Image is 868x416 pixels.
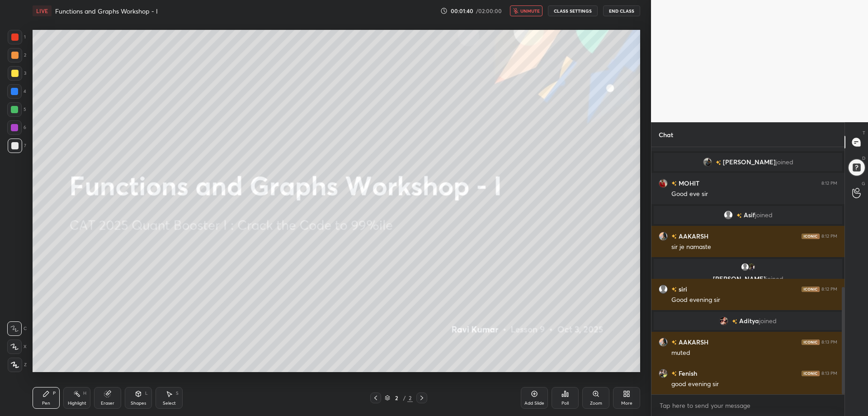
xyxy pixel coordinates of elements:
[677,178,699,188] h6: MOHIT
[407,394,413,402] div: 2
[759,317,777,325] span: joined
[736,213,742,218] img: no-rating-badge.077c3623.svg
[776,158,793,166] span: joined
[33,5,52,16] div: LIVE
[719,316,728,325] img: 355d2385f0a740a888dda1698a943e97.jpg
[520,8,540,14] span: unmute
[671,380,837,389] div: good evening sir
[55,7,158,15] h4: Functions and Graphs Workshop - I
[7,84,26,99] div: 4
[403,395,406,401] div: /
[68,401,86,406] div: Highlight
[747,263,756,272] img: 94e65ca8aac94ca980591ea37af0b13c.jpg
[739,317,759,325] span: Aditya
[603,5,640,16] button: End Class
[651,147,844,394] div: grid
[677,368,697,378] h6: Fenish
[145,391,148,396] div: L
[741,263,750,272] img: default.png
[42,401,50,406] div: Pen
[671,234,677,239] img: no-rating-badge.077c3623.svg
[8,358,27,372] div: Z
[677,337,708,347] h6: AAKARSH
[659,275,837,282] p: [PERSON_NAME]
[821,287,837,292] div: 8:12 PM
[724,210,733,220] img: default.png
[659,232,668,241] img: 3de883bf461645bdad8d70d9e6c3a2c3.jpg
[677,231,708,241] h6: AAKARSH
[802,371,820,376] img: iconic-dark.1390631f.png
[392,395,401,401] div: 2
[659,285,668,294] img: default.png
[8,48,26,62] div: 2
[524,401,544,406] div: Add Slide
[101,401,114,406] div: Eraser
[821,181,837,186] div: 8:12 PM
[802,339,820,345] img: iconic-dark.1390631f.png
[7,120,26,135] div: 6
[83,391,86,396] div: H
[821,234,837,239] div: 8:12 PM
[671,243,837,252] div: sir je namaste
[659,179,668,188] img: 5940d142022e4131a4fc4ff597478ee6.jpg
[671,181,677,186] img: no-rating-badge.077c3623.svg
[659,369,668,378] img: 8fc19539f1fd4417bdd355692f753bc4.jpg
[723,158,776,166] span: [PERSON_NAME]
[131,401,146,406] div: Shapes
[671,190,837,199] div: Good eve sir
[671,349,837,358] div: muted
[176,391,179,396] div: S
[510,5,542,16] button: unmute
[671,287,677,292] img: no-rating-badge.077c3623.svg
[744,211,755,219] span: Asif
[821,339,837,345] div: 8:13 PM
[862,180,865,187] p: G
[7,339,27,354] div: X
[8,30,26,44] div: 1
[716,160,721,165] img: no-rating-badge.077c3623.svg
[802,287,820,292] img: iconic-dark.1390631f.png
[651,123,680,147] p: Chat
[677,284,687,294] h6: siri
[766,274,783,283] span: joined
[590,401,602,406] div: Zoom
[8,66,26,81] div: 3
[621,401,632,406] div: More
[703,158,712,167] img: 588dce9ebe7f44aa816aa268b631addf.jpg
[53,391,56,396] div: P
[671,340,677,345] img: no-rating-badge.077c3623.svg
[863,129,865,136] p: T
[8,139,26,153] div: 7
[7,321,27,336] div: C
[755,211,773,219] span: joined
[802,234,820,239] img: iconic-dark.1390631f.png
[671,296,837,305] div: Good evening sir
[671,371,677,376] img: no-rating-badge.077c3623.svg
[862,155,865,162] p: D
[548,5,598,16] button: CLASS SETTINGS
[821,371,837,376] div: 8:13 PM
[659,338,668,347] img: 3de883bf461645bdad8d70d9e6c3a2c3.jpg
[163,401,176,406] div: Select
[732,319,737,324] img: no-rating-badge.077c3623.svg
[561,401,569,406] div: Poll
[7,102,26,117] div: 5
